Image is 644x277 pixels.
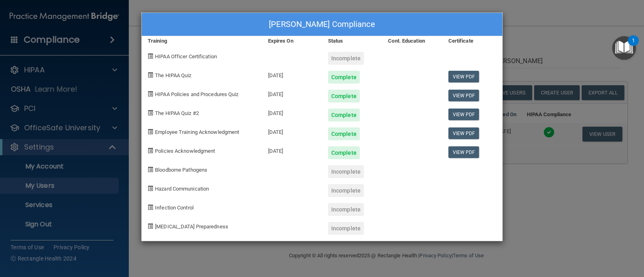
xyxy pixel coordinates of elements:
div: [DATE] [262,140,322,159]
div: Complete [328,146,360,159]
div: Status [322,36,382,46]
div: Expires On [262,36,322,46]
div: [DATE] [262,121,322,140]
div: Complete [328,109,360,121]
div: Incomplete [328,165,364,178]
div: Complete [328,71,360,84]
span: HIPAA Policies and Procedures Quiz [155,91,238,97]
div: Incomplete [328,222,364,235]
span: [MEDICAL_DATA] Preparedness [155,224,228,230]
div: Certificate [442,36,502,46]
a: View PDF [448,71,479,82]
div: Complete [328,90,360,103]
div: Incomplete [328,52,364,65]
span: The HIPAA Quiz [155,72,191,78]
div: [DATE] [262,65,322,84]
a: View PDF [448,146,479,158]
span: Hazard Communication [155,186,209,192]
span: Policies Acknowledgment [155,148,215,154]
div: [DATE] [262,84,322,103]
button: Open Resource Center, 1 new notification [612,36,636,60]
span: Bloodborne Pathogens [155,167,207,173]
div: 1 [632,41,635,51]
a: View PDF [448,127,479,139]
iframe: Drift Widget Chat Controller [505,220,634,252]
div: Training [142,36,262,46]
span: Employee Training Acknowledgment [155,129,239,135]
div: Incomplete [328,203,364,216]
span: Infection Control [155,205,194,211]
div: [DATE] [262,103,322,121]
span: HIPAA Officer Certification [155,53,217,60]
div: Incomplete [328,184,364,197]
div: Cont. Education [382,36,442,46]
div: [PERSON_NAME] Compliance [142,13,502,36]
span: The HIPAA Quiz #2 [155,110,199,116]
a: View PDF [448,109,479,120]
a: View PDF [448,90,479,101]
div: Complete [328,127,360,140]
